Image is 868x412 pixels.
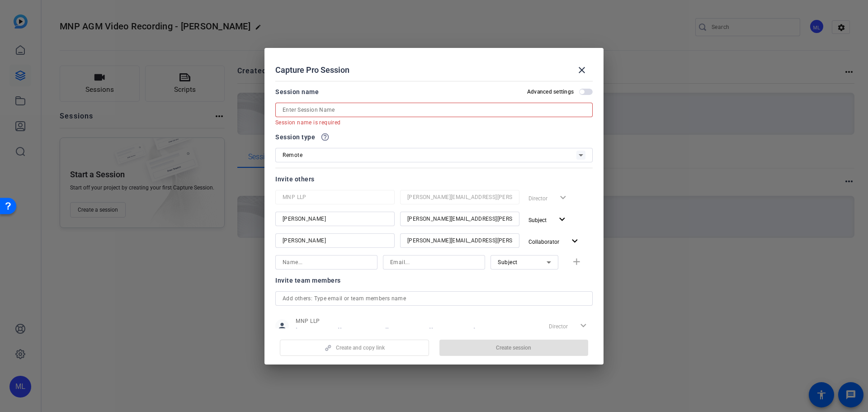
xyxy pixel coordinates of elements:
span: Remote [283,152,302,158]
input: Enter Session Name [283,104,585,115]
input: Email... [407,192,512,203]
div: Capture Pro Session [275,59,593,81]
div: Invite team members [275,275,593,286]
mat-icon: person [275,319,289,333]
span: Subject [498,259,518,265]
span: MNP LLP [296,317,475,325]
mat-icon: help_outline [321,133,330,142]
input: Email... [390,257,478,268]
div: Invite others [275,174,593,185]
input: Name... [283,192,387,203]
span: Session type [275,132,315,142]
input: Name... [283,213,387,224]
button: Collaborator [525,233,584,250]
span: Collaborator [528,239,559,245]
input: Name... [283,257,370,268]
mat-error: Session name is required [275,117,585,127]
input: Email... [407,235,512,246]
input: Name... [283,235,387,246]
input: Email... [407,213,512,224]
button: Subject [525,212,571,228]
mat-icon: expand_more [569,236,580,247]
input: Add others: Type email or team members name [283,293,585,304]
mat-icon: expand_more [557,214,568,225]
span: Subject [528,217,547,223]
h2: Advanced settings [527,88,574,95]
div: Session name [275,86,319,97]
span: [PERSON_NAME][EMAIL_ADDRESS][PERSON_NAME][DOMAIN_NAME] [296,327,475,334]
mat-icon: close [576,65,587,76]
